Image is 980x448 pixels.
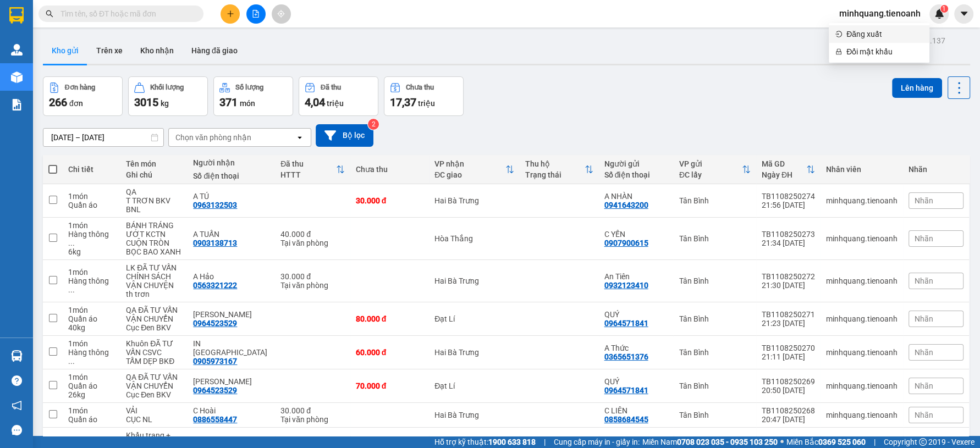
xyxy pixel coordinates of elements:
[762,272,815,281] div: TB1108250272
[835,48,842,55] span: lock
[12,425,22,435] span: message
[679,348,751,357] div: Tân Bình
[604,281,648,290] div: 0932123410
[604,170,668,179] div: Số điện thoại
[940,5,948,13] sup: 1
[68,230,115,247] div: Hàng thông thường
[295,133,304,142] svg: open
[434,276,514,285] div: Hai Bà Trưng
[762,281,815,290] div: 21:30 [DATE]
[429,155,520,184] th: Toggle SortBy
[252,10,260,18] span: file-add
[193,357,237,366] div: 0905973167
[219,96,238,109] span: 371
[193,377,269,386] div: LƯƠNG MAI
[49,96,67,109] span: 266
[919,438,927,446] span: copyright
[126,239,182,256] div: CUỘN TRÒN BỌC BAO XANH
[126,170,182,179] div: Ghi chú
[835,31,842,37] span: login
[193,386,237,395] div: 0964523529
[762,192,815,201] div: TB1108250274
[68,268,115,276] div: 1 món
[128,76,208,116] button: Khối lượng3015kg
[390,96,416,109] span: 17,37
[434,314,514,323] div: Đạt Lí
[280,159,335,168] div: Đã thu
[434,196,514,205] div: Hai Bà Trưng
[68,276,115,294] div: Hàng thông thường
[762,230,815,239] div: TB1108250273
[43,129,163,146] input: Select a date range.
[68,339,115,348] div: 1 món
[193,230,269,239] div: A TUẤN
[126,339,182,357] div: Khuôn ĐÃ TƯ VẤN CSVC
[68,314,115,323] div: Quần áo
[280,415,344,424] div: Tại văn phòng
[679,381,751,390] div: Tân Bình
[68,390,115,399] div: 26 kg
[68,285,75,294] span: ...
[68,221,115,230] div: 1 món
[193,158,269,167] div: Người nhận
[68,323,115,332] div: 40 kg
[9,7,24,24] img: logo-vxr
[280,272,344,281] div: 30.000 đ
[193,239,237,247] div: 0903138713
[642,436,778,448] span: Miền Nam
[677,438,778,446] strong: 0708 023 035 - 0935 103 250
[604,386,648,395] div: 0964571841
[12,400,22,411] span: notification
[126,290,182,298] div: th trơn
[43,37,87,64] button: Kho gửi
[299,76,378,116] button: Đã thu4,04 triệu
[959,9,969,19] span: caret-down
[954,4,973,24] button: caret-down
[780,440,784,444] span: ⚪️
[356,348,424,357] div: 60.000 đ
[604,406,668,415] div: C LIÊN
[434,170,505,179] div: ĐC giao
[280,281,344,290] div: Tại văn phòng
[68,201,115,209] div: Quần áo
[193,272,269,281] div: A Hảo
[604,344,668,352] div: A Thức
[126,306,182,323] div: QA ĐÃ TƯ VẤN VẬN CHUYỂN
[915,381,933,390] span: Nhãn
[280,170,335,179] div: HTTT
[846,46,923,58] span: Đổi mật khẩu
[193,192,269,201] div: A TÚ
[762,386,815,395] div: 20:50 [DATE]
[183,37,246,64] button: Hàng đã giao
[434,436,536,448] span: Hỗ trợ kỹ thuật:
[826,276,898,285] div: minhquang.tienoanh
[762,406,815,415] div: TB1108250268
[68,406,115,415] div: 1 món
[762,319,815,328] div: 21:23 [DATE]
[126,323,182,332] div: Cục Đen BKV
[604,192,668,201] div: A NHÀN
[272,4,291,24] button: aim
[150,84,184,91] div: Khối lượng
[434,381,514,390] div: Đạt Lí
[915,348,933,357] span: Nhãn
[68,192,115,201] div: 1 món
[277,10,285,18] span: aim
[909,165,964,174] div: Nhãn
[161,99,169,108] span: kg
[68,357,75,366] span: ...
[384,76,464,116] button: Chưa thu17,37 triệu
[818,438,866,446] strong: 0369 525 060
[762,344,815,352] div: TB1108250270
[193,172,269,180] div: Số điện thoại
[193,319,237,328] div: 0964523529
[756,155,821,184] th: Toggle SortBy
[679,170,742,179] div: ĐC lấy
[126,373,182,390] div: QA ĐÃ TƯ VẤN VẬN CHUYỂN
[46,10,53,18] span: search
[193,339,269,357] div: IN TÒAN MỸ
[826,314,898,323] div: minhquang.tienoanh
[11,44,23,56] img: warehouse-icon
[520,155,599,184] th: Toggle SortBy
[193,310,269,319] div: LƯƠNG MAI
